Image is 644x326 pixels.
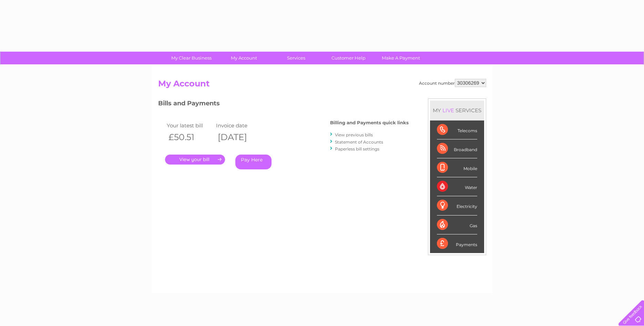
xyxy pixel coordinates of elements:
[437,120,477,139] div: Telecoms
[437,158,477,177] div: Mobile
[158,98,409,111] h3: Bills and Payments
[441,107,456,114] div: LIVE
[214,121,264,130] td: Invoice date
[437,196,477,215] div: Electricity
[430,101,484,120] div: MY SERVICES
[320,52,377,64] a: Customer Help
[335,132,373,137] a: View previous bills
[330,120,409,125] h4: Billing and Payments quick links
[165,121,215,130] td: Your latest bill
[165,155,225,165] a: .
[235,155,272,169] a: Pay Here
[335,139,383,145] a: Statement of Accounts
[163,52,220,64] a: My Clear Business
[437,234,477,253] div: Payments
[165,130,215,144] th: £50.51
[268,52,325,64] a: Services
[335,146,379,151] a: Paperless bill settings
[437,177,477,196] div: Water
[158,79,486,92] h2: My Account
[215,52,272,64] a: My Account
[437,215,477,234] div: Gas
[214,130,264,144] th: [DATE]
[419,79,486,87] div: Account number
[437,139,477,158] div: Broadband
[372,52,429,64] a: Make A Payment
